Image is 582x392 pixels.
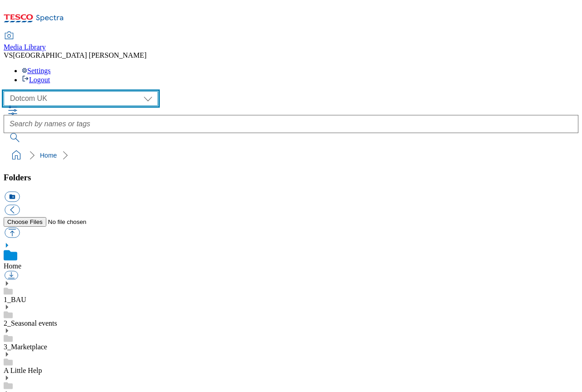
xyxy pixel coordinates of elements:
[4,343,47,351] a: 3_Marketplace
[4,43,46,51] span: Media Library
[4,173,578,183] h3: Folders
[4,367,42,374] a: A Little Help
[4,319,57,327] a: 2_Seasonal events
[40,152,57,159] a: Home
[4,262,21,270] a: Home
[13,51,146,59] span: [GEOGRAPHIC_DATA] [PERSON_NAME]
[4,147,578,164] nav: breadcrumb
[4,115,578,133] input: Search by names or tags
[22,76,50,84] a: Logout
[4,51,13,59] span: VS
[4,296,26,303] a: 1_BAU
[9,148,24,163] a: home
[4,32,46,51] a: Media Library
[22,67,51,74] a: Settings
